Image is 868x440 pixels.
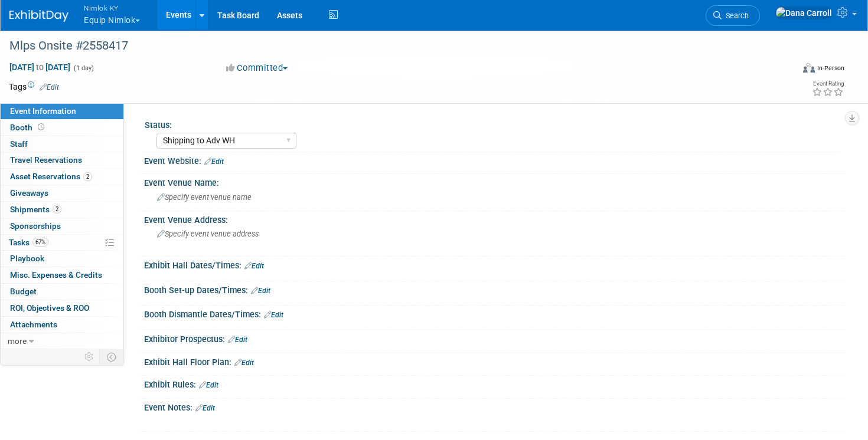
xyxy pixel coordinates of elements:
[1,235,123,251] a: Tasks67%
[1,103,123,119] a: Event Information
[9,10,68,22] img: ExhibitDay
[8,336,27,346] span: more
[1,300,123,316] a: ROI, Objectives & ROO
[264,311,283,319] a: Edit
[10,106,76,116] span: Event Information
[79,349,100,365] td: Personalize Event Tab Strip
[10,123,47,132] span: Booth
[1,185,123,201] a: Giveaways
[35,123,47,132] span: Booth not reserved yet
[10,155,82,165] span: Travel Reservations
[1,120,123,136] a: Booth
[10,254,44,263] span: Playbook
[775,6,833,19] img: Dana Carroll
[722,11,749,20] span: Search
[144,376,844,391] div: Exhibit Rules:
[228,336,247,344] a: Edit
[34,63,45,72] span: to
[100,349,124,365] td: Toggle Event Tabs
[9,62,71,73] span: [DATE] [DATE]
[204,157,224,166] a: Edit
[195,404,215,412] a: Edit
[9,238,48,247] span: Tasks
[251,287,270,295] a: Edit
[83,172,92,181] span: 2
[1,136,123,152] a: Staff
[1,317,123,333] a: Attachments
[144,152,844,168] div: Event Website:
[222,62,292,74] button: Committed
[144,399,844,414] div: Event Notes:
[53,205,61,214] span: 2
[812,81,844,87] div: Event Rating
[1,218,123,234] a: Sponsorships
[144,281,844,297] div: Booth Set-up Dates/Times:
[244,262,264,270] a: Edit
[9,81,59,93] td: Tags
[144,174,844,189] div: Event Venue Name:
[10,320,57,329] span: Attachments
[84,2,140,14] span: Nimlok KY
[144,353,844,369] div: Exhibit Hall Floor Plan:
[10,172,92,181] span: Asset Reservations
[199,381,218,389] a: Edit
[40,83,59,91] a: Edit
[10,139,28,149] span: Staff
[144,211,844,226] div: Event Venue Address:
[73,64,94,72] span: (1 day)
[720,61,844,79] div: Event Format
[10,188,48,198] span: Giveaways
[1,202,123,218] a: Shipments2
[5,35,774,57] div: Mlps Onsite #2558417
[706,5,760,26] a: Search
[1,267,123,283] a: Misc. Expenses & Credits
[144,330,844,346] div: Exhibitor Prospectus:
[10,270,102,280] span: Misc. Expenses & Credits
[145,116,839,131] div: Status:
[157,193,252,202] span: Specify event venue name
[1,251,123,267] a: Playbook
[1,284,123,300] a: Budget
[817,64,844,73] div: In-Person
[144,306,844,321] div: Booth Dismantle Dates/Times:
[1,152,123,168] a: Travel Reservations
[10,205,61,214] span: Shipments
[1,333,123,349] a: more
[234,359,254,367] a: Edit
[803,63,815,73] img: Format-Inperson.png
[32,238,48,247] span: 67%
[1,169,123,185] a: Asset Reservations2
[10,303,89,313] span: ROI, Objectives & ROO
[157,229,259,238] span: Specify event venue address
[10,287,37,296] span: Budget
[10,221,61,231] span: Sponsorships
[144,257,844,272] div: Exhibit Hall Dates/Times:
